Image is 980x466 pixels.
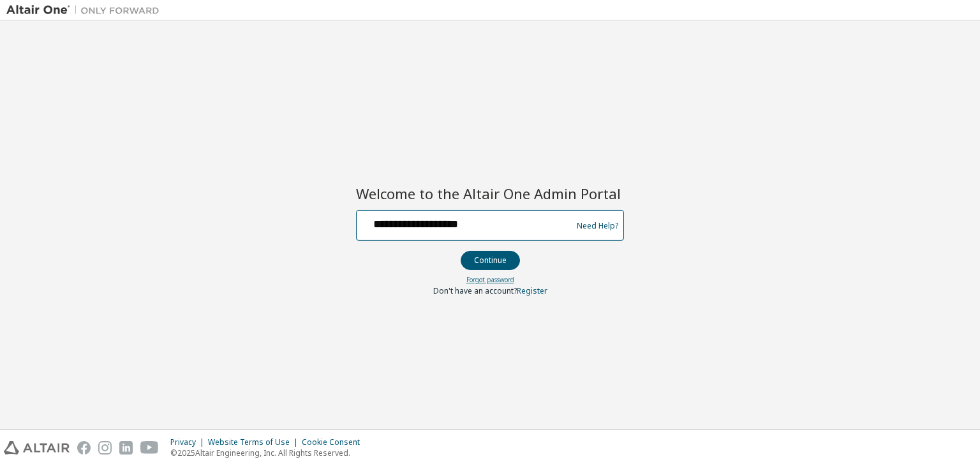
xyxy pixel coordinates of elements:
[140,441,159,455] img: youtube.svg
[98,441,112,455] img: instagram.svg
[517,285,547,296] a: Register
[577,225,618,226] a: Need Help?
[208,437,302,447] div: Website Terms of Use
[461,251,520,270] button: Continue
[433,285,517,296] span: Don't have an account?
[77,441,91,455] img: facebook.svg
[6,4,166,17] img: Altair One
[4,441,70,455] img: altair_logo.svg
[466,275,514,284] a: Forgot password
[170,437,208,447] div: Privacy
[119,441,133,455] img: linkedin.svg
[302,437,367,447] div: Cookie Consent
[170,447,367,458] p: © 2025 Altair Engineering, Inc. All Rights Reserved.
[356,184,624,202] h2: Welcome to the Altair One Admin Portal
